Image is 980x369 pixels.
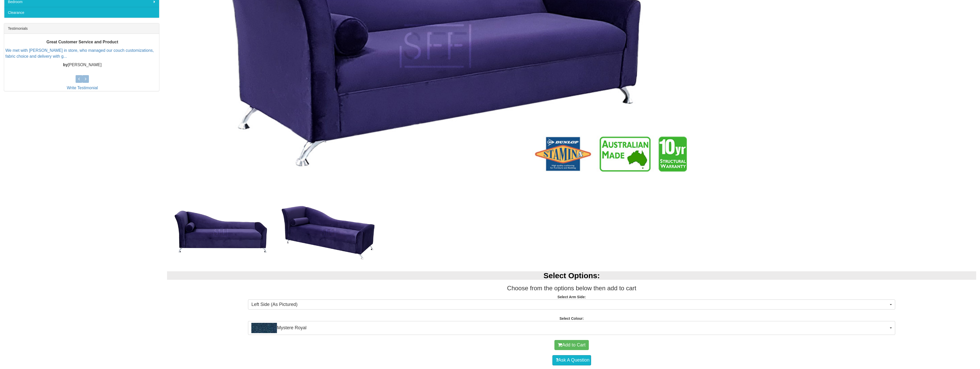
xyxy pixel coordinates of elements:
b: by [63,63,68,67]
button: Left Side (As Pictured) [248,300,895,310]
img: Mystere Royal [251,323,277,333]
button: Add to Cart [554,340,589,350]
span: Mystere Royal [251,323,889,333]
b: Great Customer Service and Product [46,40,118,44]
p: [PERSON_NAME] [5,62,159,68]
strong: Select Colour: [560,316,584,321]
a: We met with [PERSON_NAME] in store, who managed our couch customizations, fabric choice and deliv... [5,48,154,58]
strong: Select Arm Side: [558,295,586,299]
button: Mystere RoyalMystere Royal [248,321,895,335]
a: Clearance [4,7,159,18]
a: Write Testimonial [67,86,98,90]
span: Left Side (As Pictured) [251,301,889,308]
b: Select Options: [543,271,600,280]
h3: Choose from the options below then add to cart [167,285,976,292]
div: Testimonials [4,23,159,34]
a: Ask A Question [552,355,591,365]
